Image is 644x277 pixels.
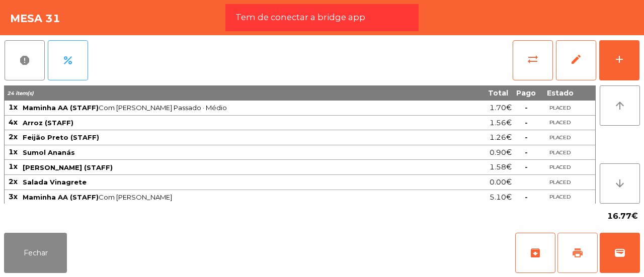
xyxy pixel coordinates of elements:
span: Tem de conectar a bridge app [235,11,365,24]
button: wallet [600,233,640,273]
span: 1.58€ [490,160,512,174]
span: - [525,103,528,112]
button: edit [556,40,596,80]
button: print [557,233,598,273]
span: - [525,133,528,142]
span: Maminha AA (STAFF) [23,193,99,201]
span: 5.10€ [490,191,512,204]
span: percent [62,54,74,66]
td: PLACED [540,101,580,116]
th: Pago [512,85,540,101]
button: arrow_downward [600,163,640,204]
span: - [525,162,528,171]
button: add [599,40,639,80]
span: 1x [9,162,18,171]
span: Sumol Ananás [23,148,75,156]
button: report [5,40,45,80]
span: 24 item(s) [7,90,34,97]
span: edit [570,53,582,65]
span: sync_alt [527,53,539,65]
span: [PERSON_NAME] (STAFF) [23,163,113,171]
span: 1x [9,103,18,112]
span: 3x [9,192,18,201]
span: - [525,118,528,127]
button: Fechar [4,233,67,273]
span: 1.70€ [490,101,512,115]
span: Com [PERSON_NAME] [23,193,452,201]
div: add [613,53,625,65]
td: PLACED [540,175,580,190]
i: arrow_downward [614,177,626,190]
span: 0.90€ [490,146,512,159]
span: Com [PERSON_NAME] Passado · Médio [23,104,452,112]
span: 2x [9,132,18,141]
button: arrow_upward [600,85,640,126]
i: arrow_upward [614,100,626,112]
span: Maminha AA (STAFF) [23,104,99,112]
span: 0.00€ [490,175,512,189]
span: 16.77€ [607,209,638,224]
td: PLACED [540,160,580,175]
span: 1x [9,147,18,156]
td: PLACED [540,130,580,145]
span: Arroz (STAFF) [23,119,73,127]
th: Estado [540,85,580,101]
td: PLACED [540,190,580,205]
button: archive [515,233,555,273]
span: 1.56€ [490,116,512,130]
span: archive [529,247,541,259]
span: - [525,193,528,202]
span: 2x [9,177,18,186]
span: 4x [9,118,18,127]
span: - [525,148,528,157]
span: Feijão Preto (STAFF) [23,133,99,141]
span: 1.26€ [490,131,512,144]
th: Total [453,85,512,101]
button: sync_alt [513,40,553,80]
span: print [572,247,584,259]
button: percent [48,40,88,80]
td: PLACED [540,116,580,131]
span: report [19,54,31,66]
h4: Mesa 31 [10,11,60,26]
span: wallet [614,247,626,259]
span: Salada Vinagrete [23,178,87,186]
td: PLACED [540,145,580,160]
